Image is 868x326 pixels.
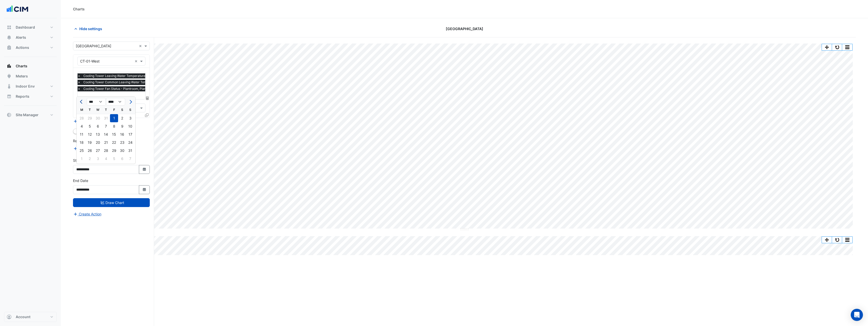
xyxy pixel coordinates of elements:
div: Tuesday, August 5, 2025 [86,122,94,130]
div: Tuesday, September 2, 2025 [86,155,94,163]
app-icon: Charts [7,64,12,69]
span: × [77,80,81,85]
div: 2 [118,114,126,122]
button: Pan [822,237,832,243]
div: Tuesday, August 19, 2025 [86,138,94,147]
div: 22 [110,138,118,147]
div: 15 [110,130,118,138]
span: Alerts [16,35,26,40]
div: Monday, September 1, 2025 [78,155,86,163]
button: Hide settings [73,24,105,33]
button: Indoor Env [4,81,57,91]
div: Monday, August 25, 2025 [78,147,86,155]
div: 4 [78,122,86,130]
div: 5 [86,122,94,130]
div: Thursday, August 14, 2025 [102,130,110,138]
button: Reports [4,91,57,101]
div: Open Intercom Messenger [851,309,863,321]
fa-icon: Select Date [142,167,147,172]
div: 25 [78,147,86,155]
div: Wednesday, August 13, 2025 [94,130,102,138]
app-icon: Dashboard [7,25,12,30]
div: Sunday, August 31, 2025 [126,147,134,155]
div: Friday, August 22, 2025 [110,138,118,147]
div: 27 [94,147,102,155]
span: Charts [16,64,27,69]
span: Dashboard [16,25,35,30]
div: 11 [78,130,86,138]
div: Wednesday, August 20, 2025 [94,138,102,147]
app-icon: Actions [7,45,12,50]
app-icon: Site Manager [7,112,12,117]
div: Monday, August 11, 2025 [78,130,86,138]
button: Account [4,312,57,322]
div: Friday, August 29, 2025 [110,147,118,155]
span: Actions [16,45,29,50]
div: 9 [118,122,126,130]
span: Indoor Env [16,84,35,89]
div: 14 [102,130,110,138]
div: 24 [126,138,134,147]
div: 26 [86,147,94,155]
button: Reset [832,44,842,50]
label: End Date [73,178,88,183]
div: 21 [102,138,110,147]
span: Account [16,314,30,319]
span: × [77,73,81,78]
button: Draw Chart [73,198,150,207]
div: Sunday, August 3, 2025 [126,114,134,122]
span: Reports [16,94,29,99]
select: Select year [106,98,125,106]
span: Meters [16,74,28,79]
div: Saturday, August 23, 2025 [118,138,126,147]
span: Clear [139,43,143,49]
button: Add Reference Line [73,146,111,152]
button: Previous month [79,98,85,106]
div: Saturday, August 9, 2025 [118,122,126,130]
button: Dashboard [4,22,57,32]
div: S [126,106,134,114]
div: Sunday, August 24, 2025 [126,138,134,147]
div: Wednesday, August 6, 2025 [94,122,102,130]
div: 12 [86,130,94,138]
div: Saturday, August 16, 2025 [118,130,126,138]
div: Charts [73,6,85,12]
div: T [102,106,110,114]
span: Cooling Tower Common Leaving Water Temperature - Plantroom, West-Mall-01 [82,80,216,85]
div: 28 [78,114,86,122]
div: Sunday, August 10, 2025 [126,122,134,130]
div: Sunday, August 17, 2025 [126,130,134,138]
div: Thursday, August 21, 2025 [102,138,110,147]
div: S [118,106,126,114]
button: Reset [832,237,842,243]
div: 1 [110,114,118,122]
span: Clear [135,58,139,64]
button: Charts [4,61,57,71]
div: 7 [102,122,110,130]
div: Thursday, September 4, 2025 [102,155,110,163]
div: 2 [86,155,94,163]
div: 1 [78,155,86,163]
div: 20 [94,138,102,147]
button: Pan [822,44,832,50]
button: Next month [127,98,133,106]
div: Wednesday, September 3, 2025 [94,155,102,163]
div: 8 [110,122,118,130]
div: Monday, July 28, 2025 [78,114,86,122]
div: 6 [94,122,102,130]
div: Wednesday, August 27, 2025 [94,147,102,155]
button: Site Manager [4,110,57,120]
div: 6 [118,155,126,163]
div: Thursday, August 7, 2025 [102,122,110,130]
span: Cooling Tower Leaving Water Temperature - Plantroom, Plantroom [82,73,181,78]
div: Tuesday, July 29, 2025 [86,114,94,122]
div: 10 [126,122,134,130]
span: Clone Favourites and Tasks from this Equipment to other Equipment [145,113,149,117]
div: Tuesday, August 26, 2025 [86,147,94,155]
label: Start Date [73,158,90,163]
span: Cooling Tower Fan Status - Plantroom, Plantroom [82,86,156,91]
div: Saturday, August 30, 2025 [118,147,126,155]
img: Company Logo [6,4,29,14]
div: 7 [126,155,134,163]
div: 18 [78,138,86,147]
